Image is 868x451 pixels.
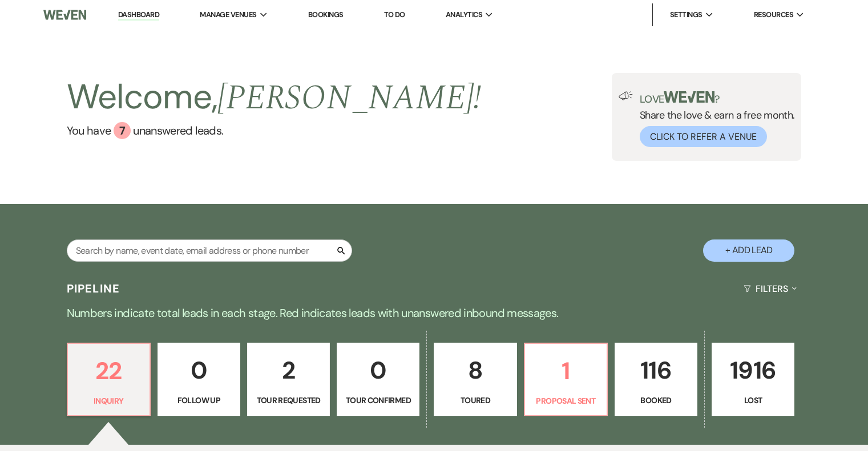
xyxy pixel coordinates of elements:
[67,281,120,296] h3: Pipeline
[532,395,600,407] p: Proposal Sent
[67,343,151,417] a: 22Inquiry
[165,351,233,389] p: 0
[67,73,482,122] h2: Welcome,
[703,239,794,262] button: + Add Lead
[712,343,794,417] a: 1916Lost
[622,394,690,407] p: Booked
[217,72,481,124] span: [PERSON_NAME] !
[524,343,608,417] a: 1Proposal Sent
[739,274,801,304] button: Filters
[441,351,509,389] p: 8
[441,394,509,407] p: Toured
[200,9,256,21] span: Manage Venues
[532,352,600,390] p: 1
[67,122,482,139] a: You have 7 unanswered leads.
[664,91,714,103] img: weven-logo-green.svg
[43,3,86,27] img: Weven Logo
[23,304,845,322] p: Numbers indicate total leads in each stage. Red indicates leads with unanswered inbound messages.
[446,9,482,21] span: Analytics
[337,343,419,417] a: 0Tour Confirmed
[118,10,159,21] a: Dashboard
[344,394,412,407] p: Tour Confirmed
[754,9,793,21] span: Resources
[344,351,412,389] p: 0
[247,343,330,417] a: 2Tour Requested
[114,122,131,139] div: 7
[165,394,233,407] p: Follow Up
[619,91,633,100] img: loud-speaker-illustration.svg
[308,10,344,19] a: Bookings
[158,343,240,417] a: 0Follow Up
[670,9,703,21] span: Settings
[640,91,795,104] p: Love ?
[640,126,767,147] button: Click to Refer a Venue
[633,91,795,147] div: Share the love & earn a free month.
[255,351,322,389] p: 2
[67,239,352,262] input: Search by name, event date, email address or phone number
[75,352,143,390] p: 22
[719,351,787,389] p: 1916
[434,343,516,417] a: 8Toured
[615,343,697,417] a: 116Booked
[75,395,143,407] p: Inquiry
[622,351,690,389] p: 116
[384,10,405,19] a: To Do
[719,394,787,407] p: Lost
[255,394,322,407] p: Tour Requested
